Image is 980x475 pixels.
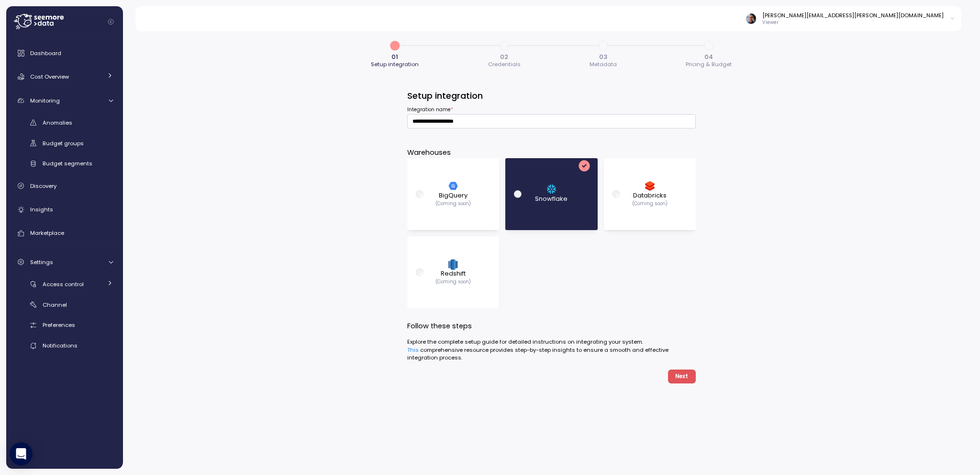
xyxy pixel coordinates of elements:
[10,253,119,272] a: Settings
[686,62,732,67] span: Pricing & Budget
[439,191,468,200] p: BigQuery
[496,37,512,54] span: 2
[30,49,61,57] span: Dashboard
[43,301,67,309] span: Channel
[435,200,471,207] p: (Coming soon)
[590,62,617,67] span: Metadata
[43,119,72,127] span: Anomalies
[632,200,668,207] p: (Coming soon)
[595,37,611,54] span: 3
[10,115,119,130] a: Anomalies
[488,62,521,67] span: Credentials
[407,147,696,158] p: Warehouses
[10,67,119,86] a: Cost Overview
[30,97,60,104] span: Monitoring
[633,191,667,200] p: Databricks
[10,442,33,465] div: Open Intercom Messenger
[30,182,56,190] span: Discovery
[43,321,75,329] span: Preferences
[500,54,508,60] span: 02
[371,37,419,70] button: 101Setup integration
[30,73,69,81] span: Cost Overview
[391,54,398,60] span: 01
[704,54,713,60] span: 04
[762,12,944,19] div: [PERSON_NAME][EMAIL_ADDRESS][PERSON_NAME][DOMAIN_NAME]
[407,321,696,332] p: Follow these steps
[488,37,521,70] button: 202Credentials
[43,160,92,167] span: Budget segments
[10,338,119,354] a: Notifications
[10,224,119,243] a: Marketplace
[10,297,119,313] a: Channel
[599,54,607,60] span: 03
[43,139,84,147] span: Budget groups
[30,206,53,213] span: Insights
[43,342,78,349] span: Notifications
[762,19,944,26] p: Viewer
[407,338,696,361] div: Explore the complete setup guide for detailed instructions on integrating your system. comprehens...
[10,276,119,292] a: Access control
[10,91,119,110] a: Monitoring
[10,176,119,196] a: Discovery
[686,37,732,70] button: 404Pricing & Budget
[407,90,696,102] h3: Setup integration
[371,62,419,67] span: Setup integration
[668,370,696,383] button: Next
[701,37,717,54] span: 4
[30,229,64,237] span: Marketplace
[675,370,688,383] span: Next
[10,156,119,172] a: Budget segments
[435,278,471,285] p: (Coming soon)
[10,317,119,333] a: Preferences
[43,280,84,288] span: Access control
[387,37,403,54] span: 1
[30,258,53,266] span: Settings
[407,346,419,354] a: This
[10,44,119,63] a: Dashboard
[535,194,568,204] p: Snowflake
[105,18,117,25] button: Collapse navigation
[746,13,756,23] img: 517cfc7fb324b9dbcc48913ffab1ec07
[590,37,617,70] button: 303Metadata
[441,269,466,278] p: Redshift
[10,200,119,219] a: Insights
[10,135,119,151] a: Budget groups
